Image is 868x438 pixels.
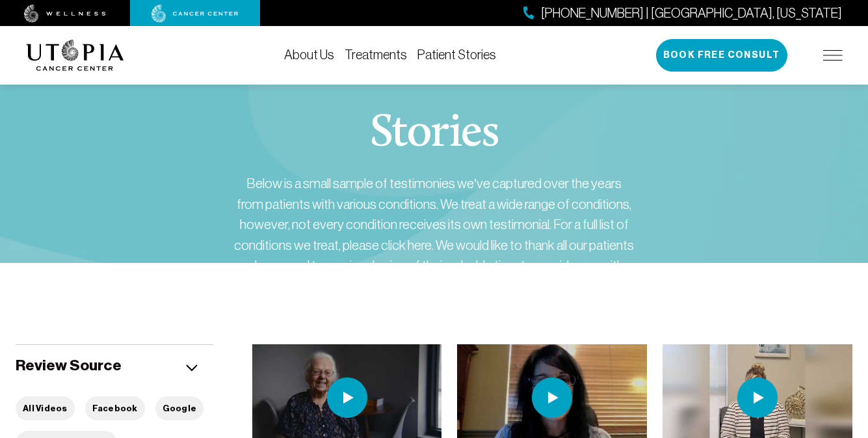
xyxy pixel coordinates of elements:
img: logo [26,40,124,71]
div: Below is a small sample of testimonies we’ve captured over the years from patients with various c... [233,173,636,296]
a: [PHONE_NUMBER] | [GEOGRAPHIC_DATA], [US_STATE] [523,4,842,23]
a: About Us [284,48,334,62]
button: Facebook [85,396,145,420]
button: Book Free Consult [656,39,787,72]
h5: Review Source [16,355,122,376]
img: play icon [327,377,367,418]
img: play icon [532,377,572,418]
img: icon-hamburger [823,50,843,61]
img: wellness [24,5,106,23]
span: [PHONE_NUMBER] | [GEOGRAPHIC_DATA], [US_STATE] [541,4,842,23]
a: Patient Stories [417,48,496,62]
h1: Stories [370,111,499,157]
button: Google [155,396,204,420]
img: cancer center [151,5,239,23]
a: Treatments [345,48,407,62]
button: All Videos [16,396,75,420]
